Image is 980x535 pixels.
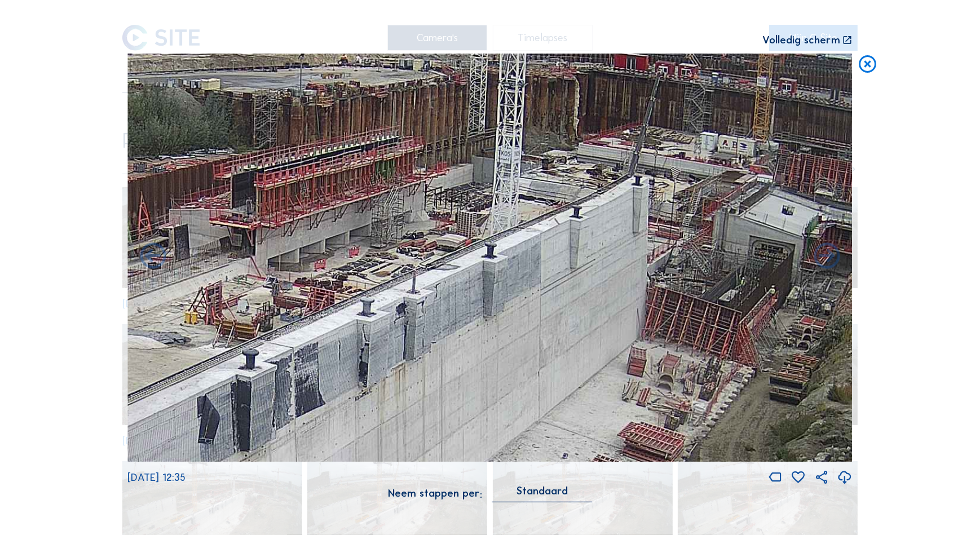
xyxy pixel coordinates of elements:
i: Forward [138,241,169,273]
div: Standaard [492,486,592,502]
span: [DATE] 12:35 [127,471,186,484]
img: Image [127,54,853,461]
div: Volledig scherm [762,35,840,46]
div: Neem stappen per: [388,488,482,499]
div: Standaard [517,486,568,496]
i: Back [811,241,843,273]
